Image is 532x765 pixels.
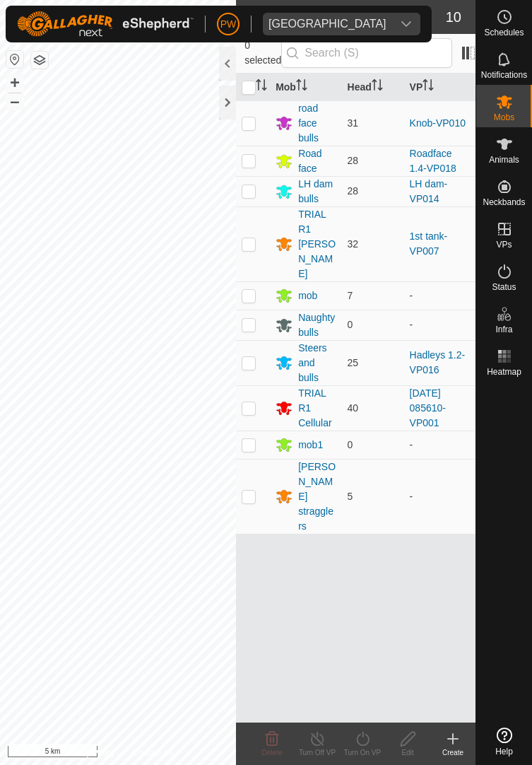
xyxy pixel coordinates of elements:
[487,368,521,376] span: Heatmap
[385,747,430,758] div: Edit
[298,207,336,281] div: TRIAL R1 [PERSON_NAME]
[404,74,475,101] th: VP
[296,81,307,93] p-sorticon: Activate to sort
[262,749,283,757] span: Delete
[494,113,514,122] span: Mobs
[281,38,452,68] input: Search (S)
[348,290,353,301] span: 7
[348,319,353,330] span: 0
[446,6,461,28] span: 10
[348,491,353,502] span: 5
[263,13,392,35] span: Kawhia Farm
[298,341,336,385] div: Steers and bulls
[348,155,359,166] span: 28
[404,310,475,340] td: -
[270,74,341,101] th: Mob
[268,18,386,30] div: [GEOGRAPHIC_DATA]
[348,238,359,250] span: 32
[404,281,475,310] td: -
[6,93,23,110] button: –
[298,386,336,431] div: TRIAL R1 Cellular
[410,349,466,375] a: Hadleys 1.2-VP016
[348,185,359,197] span: 28
[298,310,336,340] div: Naughty bulls
[298,288,317,303] div: mob
[422,81,434,93] p-sorticon: Activate to sort
[495,325,512,334] span: Infra
[492,283,516,291] span: Status
[392,13,420,35] div: dropdown trigger
[298,146,336,176] div: Road face
[404,431,475,459] td: -
[298,438,323,452] div: mob1
[31,52,48,69] button: Map Layers
[483,198,525,206] span: Neckbands
[410,117,466,129] a: Knob-VP010
[410,387,446,428] a: [DATE] 085610-VP001
[132,747,174,759] a: Contact Us
[244,38,281,68] span: 0 selected
[484,28,524,37] span: Schedules
[342,74,404,101] th: Head
[340,747,385,758] div: Turn On VP
[410,148,456,174] a: Roadface 1.4-VP018
[489,156,519,164] span: Animals
[17,11,194,37] img: Gallagher Logo
[495,747,513,756] span: Help
[298,101,336,146] div: road face bulls
[476,722,532,761] a: Help
[348,439,353,450] span: 0
[481,71,527,79] span: Notifications
[220,17,237,32] span: PW
[496,240,512,249] span: VPs
[348,357,359,368] span: 25
[62,747,115,759] a: Privacy Policy
[298,460,336,534] div: [PERSON_NAME] stragglers
[295,747,340,758] div: Turn Off VP
[410,230,448,257] a: 1st tank-VP007
[348,117,359,129] span: 31
[6,74,23,91] button: +
[298,177,336,206] div: LH dam bulls
[348,402,359,414] span: 40
[256,81,267,93] p-sorticon: Activate to sort
[404,459,475,534] td: -
[372,81,383,93] p-sorticon: Activate to sort
[6,51,23,68] button: Reset Map
[430,747,475,758] div: Create
[410,178,448,204] a: LH dam-VP014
